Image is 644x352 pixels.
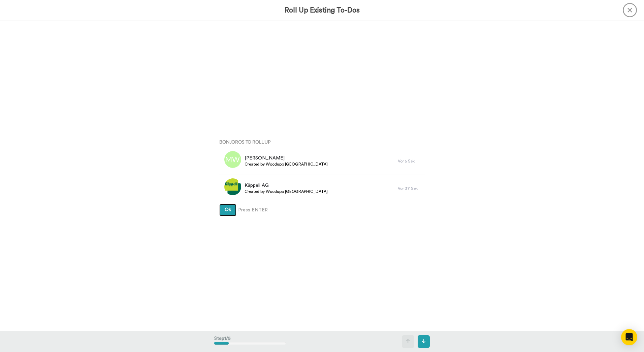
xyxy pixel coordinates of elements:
[224,151,241,168] img: mw.png
[285,6,360,14] h3: Roll Up Existing To-Dos
[224,178,241,195] img: dbe42dbb-0631-4655-a9d3-999f2975d8b7.png
[238,207,268,213] span: Press ENTER
[245,162,328,167] span: Created by Woodupp [GEOGRAPHIC_DATA]
[245,155,328,162] span: [PERSON_NAME]
[219,139,425,144] h4: Bonjoros To Roll Up
[245,189,328,194] span: Created by Woodupp [GEOGRAPHIC_DATA]
[245,182,328,189] span: Käppeli AG
[621,329,637,345] div: Open Intercom Messenger
[214,332,286,351] div: Step 1 / 5
[219,204,236,216] button: Ok
[398,158,421,164] div: Vor 5 Sek.
[398,186,421,191] div: Vor 37 Sek.
[225,207,231,212] span: Ok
